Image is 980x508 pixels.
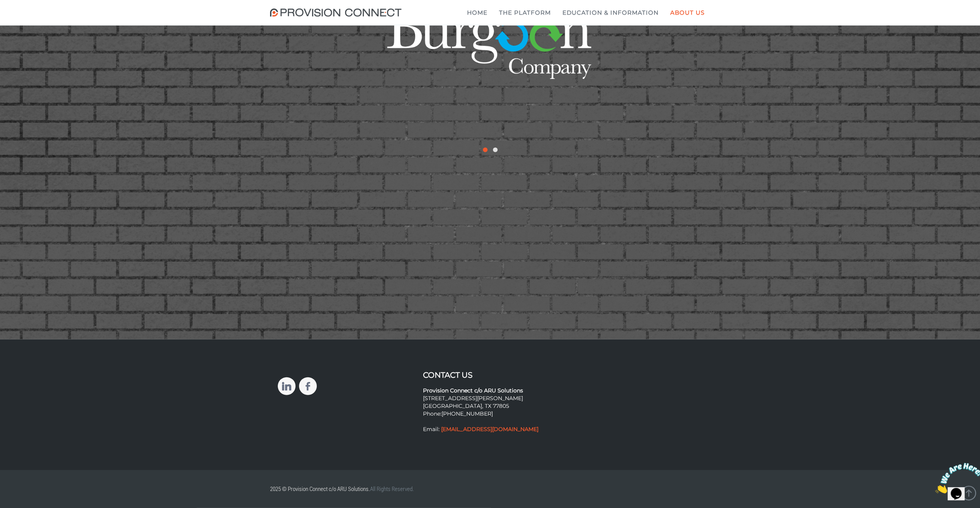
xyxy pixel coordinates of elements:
img: Provision Connect [270,9,405,17]
p: [STREET_ADDRESS][PERSON_NAME] [GEOGRAPHIC_DATA], TX 77805 Phone: Email: [423,379,557,433]
strong: [EMAIL_ADDRESS][DOMAIN_NAME] [441,426,538,433]
span: All Rights Reserved. [370,486,414,493]
a: [EMAIL_ADDRESS][DOMAIN_NAME] [440,426,538,433]
img: Chat attention grabber [3,3,51,34]
iframe: chat widget [932,460,980,496]
strong: Provision Connect c/o ARU Solutions [423,387,523,394]
a: [PHONE_NUMBER] [442,410,493,417]
h3: Contact Us [423,371,557,379]
p: 2025 © Provision Connect c/o ARU Solutions. [270,482,484,496]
